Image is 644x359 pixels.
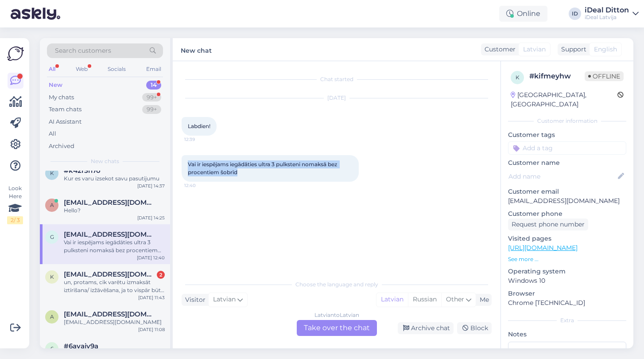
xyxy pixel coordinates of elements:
div: All [47,63,57,75]
div: un, protams, cik varētu izmaksāt iztīrīšana/ izžāvēšana, ja to vispār būtu vērts darīt? [64,278,165,294]
a: iDeal DittoniDeal Latvija [585,7,639,21]
span: k [516,74,520,81]
span: g [50,234,54,240]
a: [URL][DOMAIN_NAME] [508,244,578,252]
div: Email [144,63,163,75]
p: Visited pages [508,234,626,243]
span: k [50,273,54,280]
p: Chrome [TECHNICAL_ID] [508,298,626,308]
div: My chats [49,93,74,102]
span: a [50,313,54,320]
div: Latvian [376,293,408,306]
div: All [49,129,56,138]
span: Other [446,295,464,303]
div: Choose the language and reply [182,281,492,289]
div: [GEOGRAPHIC_DATA], [GEOGRAPHIC_DATA] [511,90,617,109]
p: Notes [508,330,626,339]
span: gatis.muiznieks@inbox.lv [64,230,156,238]
p: [EMAIL_ADDRESS][DOMAIN_NAME] [508,196,626,206]
span: k [50,170,54,176]
span: #k42r5h7o [64,167,101,175]
div: iDeal Latvija [585,14,629,21]
div: Russian [408,293,441,306]
div: Customer [481,45,516,54]
div: Take over the chat [297,320,377,336]
p: Windows 10 [508,276,626,285]
p: Customer phone [508,209,626,219]
img: Askly Logo [7,45,24,62]
div: Visitor [182,295,206,304]
div: Archive chat [398,322,454,334]
div: [EMAIL_ADDRESS][DOMAIN_NAME] [64,318,165,326]
p: Operating system [508,267,626,276]
span: 12:40 [184,182,217,189]
div: New [49,81,62,90]
span: Labdien! [188,123,210,129]
div: AI Assistant [49,117,81,126]
div: Socials [106,63,128,75]
div: Look Here [7,184,23,224]
div: Vai ir iespējams iegādāties ultra 3 pulksteni nomaksā bez procentiem šobrīd [64,238,165,254]
div: 99+ [142,105,161,114]
span: Latvian [213,295,236,304]
div: Online [499,6,547,22]
div: Block [457,322,492,334]
span: Vai ir iespējams iegādāties ultra 3 pulksteni nomaksā bez procentiem šobrīd [188,161,338,176]
div: 2 / 3 [7,216,23,224]
div: [DATE] 14:37 [137,183,165,189]
span: annemarijakalnina@gmail.com [64,199,156,207]
span: a [50,202,54,208]
div: iDeal Ditton [585,7,629,14]
span: 12:39 [184,136,217,143]
span: New chats [91,157,119,165]
span: akims.sibanovs@gmail.com [64,310,156,318]
div: Me [476,295,489,304]
span: 6 [50,345,54,352]
div: Team chats [49,105,81,114]
p: Customer name [508,158,626,168]
span: Search customers [55,46,111,55]
div: Archived [49,142,74,151]
label: New chat [181,43,212,55]
div: 99+ [142,93,161,102]
div: Chat started [182,75,492,83]
div: Hello? [64,207,165,215]
p: Customer tags [508,130,626,140]
span: Offline [585,71,624,81]
span: English [594,45,617,54]
p: See more ... [508,255,626,263]
div: [DATE] 11:43 [138,294,165,301]
div: ID [569,8,581,20]
p: Browser [508,289,626,298]
div: Extra [508,316,626,324]
div: Customer information [508,117,626,125]
div: [DATE] 11:08 [138,326,165,333]
p: Customer email [508,187,626,196]
span: kezbereb@gmail.com [64,270,156,278]
div: Support [558,45,586,54]
div: [DATE] 14:25 [137,215,165,221]
div: Web [74,63,89,75]
div: Request phone number [508,219,588,230]
input: Add name [508,172,616,181]
div: [DATE] 12:40 [137,254,165,261]
span: Latvian [523,45,546,54]
span: #6avajy9a [64,342,98,350]
div: Kur es varu izsekot savu pasutijumu [64,175,165,183]
div: # kifmeyhw [529,71,585,82]
div: Latvian to Latvian [314,311,359,319]
div: 14 [146,81,161,90]
div: [DATE] [182,94,492,102]
div: 2 [157,271,165,279]
input: Add a tag [508,141,626,155]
